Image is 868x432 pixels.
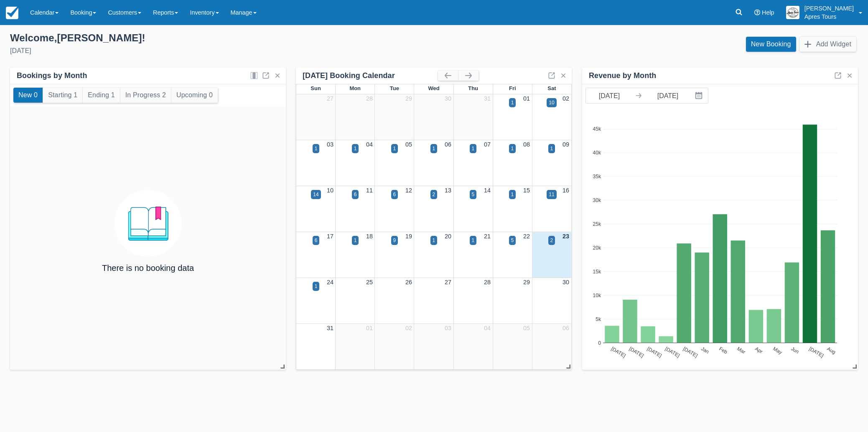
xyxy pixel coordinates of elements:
img: A1 [786,6,799,19]
div: 6 [354,191,357,198]
a: 26 [405,279,412,285]
a: 30 [445,95,451,102]
a: 13 [445,187,451,194]
a: 23 [563,233,569,240]
span: Wed [428,85,439,91]
div: 1 [433,237,435,244]
a: 04 [366,141,373,148]
div: 9 [393,237,396,244]
a: 29 [523,279,530,285]
div: Bookings by Month [17,71,87,81]
input: Start Date [586,88,633,103]
a: 25 [366,279,373,285]
div: 10 [549,99,554,106]
a: 31 [327,325,333,331]
a: 06 [563,325,569,331]
a: 07 [484,141,491,148]
a: 09 [563,141,569,148]
a: 03 [327,141,333,148]
div: 11 [549,191,554,198]
a: 18 [366,233,373,240]
a: 14 [484,187,491,194]
span: Sun [311,85,321,91]
h4: There is no booking data [102,263,194,273]
a: 31 [484,95,491,102]
div: 2 [550,237,553,244]
div: 1 [550,145,553,152]
img: booking.png [115,190,181,257]
div: 1 [472,145,475,152]
a: 05 [405,141,412,148]
button: Ending 1 [83,88,120,103]
div: 1 [354,237,357,244]
a: 24 [327,279,333,285]
a: 29 [405,95,412,102]
a: 28 [484,279,491,285]
div: 2 [433,191,435,198]
a: 19 [405,233,412,240]
a: 27 [445,279,451,285]
a: 02 [563,95,569,102]
a: 17 [327,233,333,240]
div: 1 [315,145,318,152]
a: 21 [484,233,491,240]
div: 5 [472,191,475,198]
div: 1 [511,145,514,152]
div: 1 [315,283,318,290]
a: 28 [366,95,373,102]
a: 04 [484,325,491,331]
button: In Progress 2 [120,88,171,103]
span: Fri [509,85,516,91]
div: 14 [313,191,318,198]
a: 30 [563,279,569,285]
a: 01 [523,95,530,102]
a: 10 [327,187,333,194]
button: Add Widget [799,37,856,52]
div: Welcome , [PERSON_NAME] ! [10,32,428,44]
button: Upcoming 0 [171,88,218,103]
span: Thu [468,85,478,91]
span: Mon [349,85,361,91]
button: Starting 1 [43,88,82,103]
div: 1 [511,191,514,198]
a: 03 [445,325,451,331]
div: Revenue by Month [589,71,656,81]
a: 22 [523,233,530,240]
a: 20 [445,233,451,240]
img: checkfront-main-nav-mini-logo.png [6,7,18,19]
span: Help [762,9,774,16]
button: New 0 [13,88,43,103]
a: 05 [523,325,530,331]
button: Interact with the calendar and add the check-in date for your trip. [691,88,708,103]
a: 08 [523,141,530,148]
a: 27 [327,95,333,102]
div: 6 [393,191,396,198]
div: 1 [511,99,514,106]
input: End Date [644,88,691,103]
i: Help [754,10,760,15]
div: 6 [315,237,318,244]
a: 16 [563,187,569,194]
a: 01 [366,325,373,331]
a: New Booking [746,37,796,52]
a: 12 [405,187,412,194]
div: 1 [393,145,396,152]
a: 02 [405,325,412,331]
div: [DATE] Booking Calendar [303,71,438,81]
a: 11 [366,187,373,194]
span: Tue [390,85,399,91]
div: [DATE] [10,46,428,56]
span: Sat [547,85,556,91]
a: 06 [445,141,451,148]
div: 5 [511,237,514,244]
a: 15 [523,187,530,194]
div: 1 [354,145,357,152]
div: 1 [472,237,475,244]
div: 1 [433,145,435,152]
p: Apres Tours [804,13,854,21]
p: [PERSON_NAME] [804,4,854,13]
